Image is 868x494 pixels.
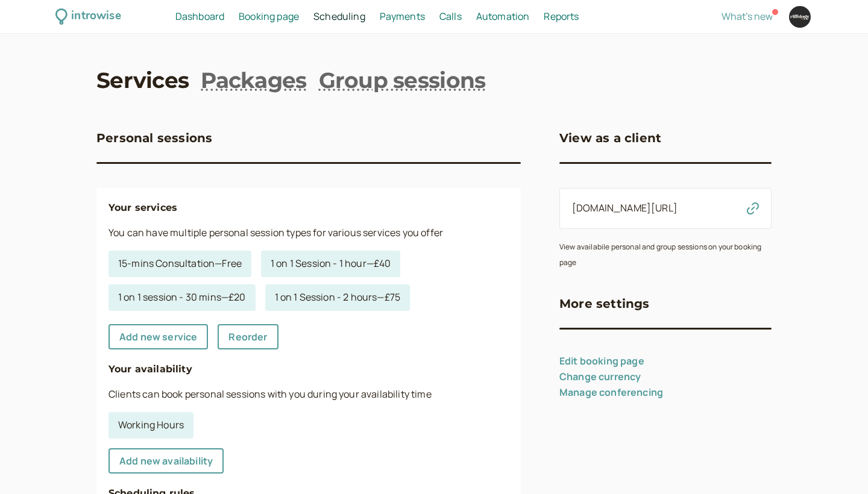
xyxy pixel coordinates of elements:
h3: View as a client [559,128,661,148]
a: Reports [544,9,579,25]
span: Calls [439,10,462,23]
a: Services [96,65,189,95]
a: Manage conferencing [559,386,663,399]
a: Working Hours [108,412,193,439]
div: introwise [71,7,121,26]
a: [DOMAIN_NAME][URL] [572,201,678,214]
span: Automation [476,10,530,23]
span: Scheduling [313,10,365,23]
span: What's new [722,10,773,23]
h4: Your services [108,200,509,216]
span: Dashboard [175,10,224,23]
h3: Personal sessions [96,128,212,148]
p: Clients can book personal sessions with you during your availability time [108,387,509,402]
a: Automation [476,9,530,25]
a: Packages [201,65,306,95]
span: Reports [544,10,579,23]
a: Booking page [239,9,299,25]
button: What's new [722,11,773,22]
a: Change currency [559,370,641,383]
a: 15-mins Consultation—Free [108,251,251,277]
a: 1 on 1 Session - 2 hours—£75 [265,284,410,311]
a: Account [787,4,813,30]
h3: More settings [559,294,650,313]
a: Payments [380,9,425,25]
a: Dashboard [175,9,224,25]
a: Calls [439,9,462,25]
a: Edit booking page [559,354,644,367]
a: Add new service [108,324,208,349]
p: You can have multiple personal session types for various services you offer [108,225,509,241]
span: Booking page [239,10,299,23]
a: Group sessions [319,65,486,95]
a: 1 on 1 session - 30 mins—£20 [108,284,256,311]
a: 1 on 1 Session - 1 hour—£40 [261,251,400,277]
a: Add new availability [108,448,224,474]
a: Scheduling [313,9,365,25]
h4: Your availability [108,361,509,377]
a: Reorder [218,324,278,349]
span: Payments [380,10,425,23]
small: View availabile personal and group sessions on your booking page [559,242,761,267]
a: introwise [55,7,121,26]
iframe: Chat Widget [808,436,868,494]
